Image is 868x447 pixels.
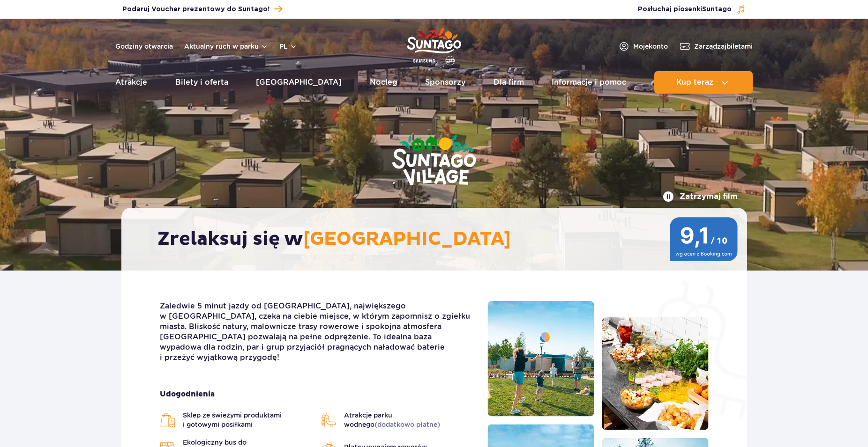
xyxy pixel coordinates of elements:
a: Bilety i oferta [175,71,228,94]
a: Podaruj Voucher prezentowy do Suntago! [122,3,282,15]
button: Zatrzymaj film [663,191,738,202]
a: Informacje i pomoc [552,71,626,94]
span: [GEOGRAPHIC_DATA] [303,227,511,251]
span: Suntago [702,6,732,13]
a: Sponsorzy [425,71,465,94]
img: 9,1/10 wg ocen z Booking.com [670,217,738,261]
a: Dla firm [494,71,524,94]
a: [GEOGRAPHIC_DATA] [256,71,342,94]
span: Zarządzaj biletami [694,42,753,51]
strong: Udogodnienia [160,389,473,399]
a: Park of Poland [407,23,461,66]
h2: Zrelaksuj się w [157,227,720,251]
a: Zarządzajbiletami [679,41,753,52]
img: Suntago Village [354,98,514,224]
button: Posłuchaj piosenkiSuntago [638,5,746,14]
button: Kup teraz [654,71,753,94]
a: Mojekonto [618,41,668,52]
button: pl [279,42,297,51]
a: Godziny otwarcia [115,42,173,51]
p: Zaledwie 5 minut jazdy od [GEOGRAPHIC_DATA], największego w [GEOGRAPHIC_DATA], czeka na ciebie mi... [160,301,473,363]
button: Aktualny ruch w parku [184,43,268,50]
span: Moje konto [633,42,668,51]
span: Sklep ze świeżymi produktami i gotowymi posiłkami [183,410,312,429]
span: (dodatkowo płatne) [374,421,440,428]
span: Podaruj Voucher prezentowy do Suntago! [122,5,269,14]
span: Kup teraz [676,78,713,87]
span: Atrakcje parku wodnego [344,410,473,429]
span: Posłuchaj piosenki [638,5,732,14]
a: Atrakcje [115,71,147,94]
a: Nocleg [370,71,397,94]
